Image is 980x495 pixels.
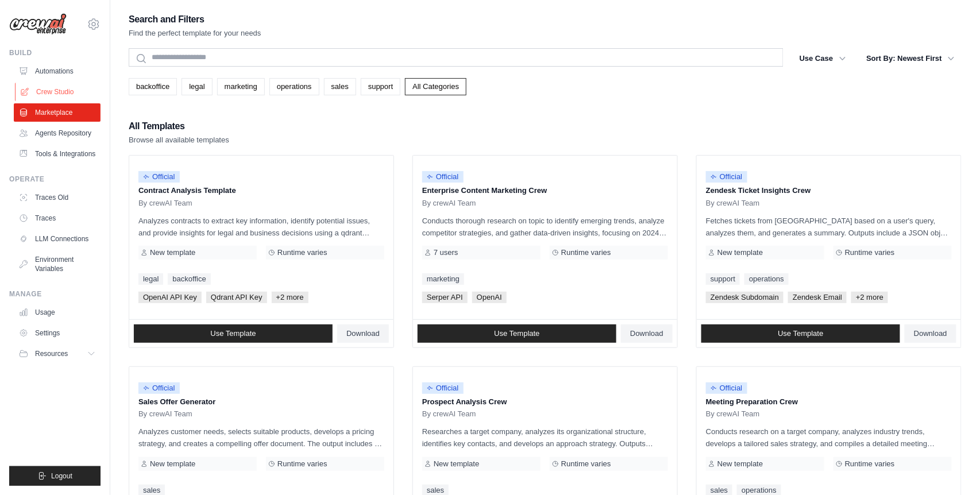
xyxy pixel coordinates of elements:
button: Use Case [793,48,853,69]
span: By crewAI Team [706,199,760,208]
div: Operate [9,175,101,184]
span: By crewAI Team [422,409,476,419]
a: LLM Connections [14,230,101,248]
span: Runtime varies [845,248,895,257]
a: Use Template [701,324,900,343]
img: Logo [9,13,67,35]
p: Conducts thorough research on topic to identify emerging trends, analyze competitor strategies, a... [422,215,668,239]
span: Official [422,171,464,183]
span: Zendesk Subdomain [706,292,784,303]
span: Serper API [422,292,468,303]
span: Use Template [778,329,823,338]
h2: Search and Filters [129,11,261,28]
p: Analyzes customer needs, selects suitable products, develops a pricing strategy, and creates a co... [138,426,384,450]
a: Automations [14,62,101,80]
span: OpenAI API Key [138,292,202,303]
a: Crew Studio [15,83,102,101]
a: Tools & Integrations [14,145,101,163]
a: Download [905,324,956,343]
span: Download [346,329,380,338]
p: Find the perfect template for your needs [129,28,261,39]
a: Environment Variables [14,250,101,278]
button: Logout [9,466,101,486]
p: Fetches tickets from [GEOGRAPHIC_DATA] based on a user's query, analyzes them, and generates a su... [706,215,952,239]
a: operations [744,273,789,285]
a: marketing [217,78,265,95]
span: Official [138,171,180,183]
span: Download [914,329,947,338]
a: Usage [14,303,101,322]
span: Runtime varies [845,459,895,469]
h2: All Templates [129,118,229,134]
span: By crewAI Team [138,199,192,208]
span: Official [138,382,180,394]
span: By crewAI Team [706,409,760,419]
p: Analyzes contracts to extract key information, identify potential issues, and provide insights fo... [138,215,384,239]
a: Agents Repository [14,124,101,142]
a: All Categories [405,78,466,95]
span: +2 more [272,292,308,303]
a: backoffice [168,273,210,285]
span: Runtime varies [277,248,327,257]
span: New template [717,248,763,257]
span: Zendesk Email [788,292,847,303]
a: Download [621,324,673,343]
a: Settings [14,324,101,342]
span: New template [717,459,763,469]
span: Use Template [494,329,539,338]
a: Download [337,324,389,343]
a: Use Template [418,324,616,343]
a: Traces Old [14,188,101,207]
a: backoffice [129,78,177,95]
div: Build [9,48,101,57]
p: Contract Analysis Template [138,185,384,196]
span: New template [434,459,479,469]
button: Sort By: Newest First [860,48,962,69]
span: 7 users [434,248,458,257]
p: Meeting Preparation Crew [706,396,952,408]
span: Runtime varies [561,459,611,469]
p: Prospect Analysis Crew [422,396,668,408]
span: New template [150,248,195,257]
button: Resources [14,345,101,363]
a: Use Template [134,324,333,343]
p: Sales Offer Generator [138,396,384,408]
a: Traces [14,209,101,227]
span: Official [422,382,464,394]
a: sales [324,78,356,95]
span: New template [150,459,195,469]
span: Runtime varies [277,459,327,469]
a: operations [269,78,319,95]
a: support [361,78,400,95]
span: OpenAI [472,292,507,303]
a: marketing [422,273,464,285]
p: Zendesk Ticket Insights Crew [706,185,952,196]
p: Enterprise Content Marketing Crew [422,185,668,196]
a: Marketplace [14,103,101,122]
span: By crewAI Team [422,199,476,208]
span: Logout [51,471,72,481]
p: Researches a target company, analyzes its organizational structure, identifies key contacts, and ... [422,426,668,450]
a: support [706,273,740,285]
a: legal [138,273,163,285]
span: Qdrant API Key [206,292,267,303]
span: Official [706,171,747,183]
div: Manage [9,289,101,299]
span: Use Template [210,329,256,338]
span: +2 more [851,292,888,303]
span: By crewAI Team [138,409,192,419]
span: Official [706,382,747,394]
p: Conducts research on a target company, analyzes industry trends, develops a tailored sales strate... [706,426,952,450]
span: Resources [35,349,68,358]
span: Runtime varies [561,248,611,257]
a: legal [182,78,212,95]
span: Download [630,329,663,338]
p: Browse all available templates [129,134,229,146]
